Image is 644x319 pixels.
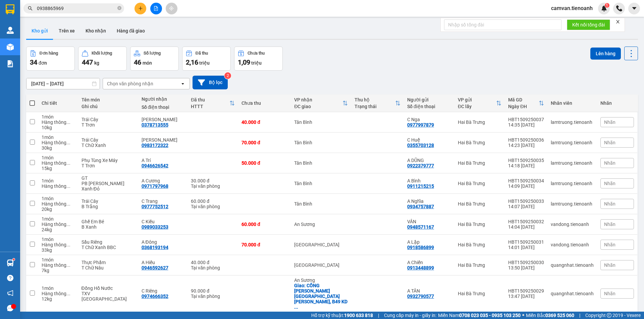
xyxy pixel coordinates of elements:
[526,312,574,319] span: Miền Bắc
[522,314,524,317] span: ⚪️
[606,3,608,8] span: 1
[508,117,544,122] div: HBT1509250037
[82,265,135,270] div: T Chữ Nâu
[150,3,162,14] button: file-add
[82,204,135,209] div: B Trắng
[407,265,434,270] div: 0913448899
[241,160,287,166] div: 50.000 đ
[508,239,544,245] div: HBT1509250031
[458,160,501,166] div: Hai Bà Trưng
[82,175,135,181] div: GT
[80,23,111,39] button: Kho nhận
[454,94,505,112] th: Toggle SortBy
[601,5,607,11] img: icon-new-feature
[459,313,521,318] strong: 0708 023 035 - 0935 103 250
[143,60,152,66] span: món
[458,97,496,102] div: VP gửi
[355,104,395,109] div: Trạng thái
[66,183,70,189] span: ...
[42,183,74,189] div: Hàng thông thường
[458,140,501,145] div: Hai Bà Trưng
[135,3,146,14] button: plus
[42,216,74,222] div: 1 món
[82,104,135,109] div: Ghi chú
[82,137,135,143] div: Trái Cây
[42,201,74,207] div: Hàng thông thường
[407,294,434,299] div: 0932790577
[42,119,74,125] div: Hàng thông thường
[600,100,634,106] div: Nhãn
[546,4,598,12] span: camvan.tienoanh
[628,3,640,14] button: caret-down
[407,178,451,183] div: A Bình
[604,181,615,186] span: Nhãn
[604,262,615,268] span: Nhãn
[82,291,135,302] div: TXV DC
[508,204,544,209] div: 14:07 [DATE]
[82,245,135,250] div: T Chữ Xanh BBC
[42,286,74,291] div: 1 món
[42,207,74,212] div: 20 kg
[7,275,13,281] span: question-circle
[186,58,198,66] span: 2,16
[142,96,184,102] div: Người nhận
[508,104,539,109] div: Ngày ĐH
[191,97,229,102] div: Đã thu
[26,78,100,89] input: Select a date range.
[294,119,348,125] div: Tân Bình
[191,204,235,209] div: Tại văn phòng
[616,5,622,11] img: phone-icon
[567,19,610,30] button: Kết nối tổng đài
[42,257,74,262] div: 1 món
[631,5,637,11] span: caret-down
[294,97,342,102] div: VP nhận
[191,198,235,204] div: 60.000 đ
[166,3,177,14] button: aim
[407,137,451,143] div: C Huệ
[82,198,135,204] div: Trái Cây
[42,291,74,296] div: Hàng thông thường
[438,312,521,319] span: Miền Nam
[508,288,544,294] div: HBT1509250029
[407,239,451,245] div: A Lập
[42,268,74,273] div: 7 kg
[26,47,75,71] button: Đơn hàng34đơn
[294,104,342,109] div: ĐC giao
[82,117,135,122] div: Trái Cây
[94,60,99,66] span: kg
[42,227,74,232] div: 24 kg
[142,288,184,294] div: C Riêng
[508,294,544,299] div: 13:47 [DATE]
[82,163,135,168] div: T Trơn
[294,277,348,283] div: An Sương
[142,224,168,230] div: 0989033253
[241,140,287,145] div: 70.000 đ
[407,163,434,168] div: 0922379777
[407,219,451,224] div: VÂN
[42,160,74,166] div: Hàng thông thường
[142,198,184,204] div: C Trang
[130,47,179,71] button: Số lượng46món
[604,242,615,247] span: Nhãn
[604,201,615,207] span: Nhãn
[82,219,135,224] div: Ghế Em Bé
[66,291,70,296] span: ...
[42,296,74,302] div: 12 kg
[291,94,351,112] th: Toggle SortBy
[42,135,74,140] div: 1 món
[551,100,594,106] div: Nhân viên
[13,258,15,260] sup: 1
[82,97,135,102] div: Tên món
[82,286,135,291] div: Đồng Hồ Nước
[154,6,158,11] span: file-add
[66,242,70,247] span: ...
[142,265,168,270] div: 0946592627
[142,178,184,183] div: A Cương
[505,94,547,112] th: Toggle SortBy
[191,183,235,189] div: Tại văn phòng
[111,23,150,39] button: Hàng đã giao
[142,219,184,224] div: C Kiều
[7,290,13,296] span: notification
[42,166,74,171] div: 15 kg
[7,259,14,266] img: warehouse-icon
